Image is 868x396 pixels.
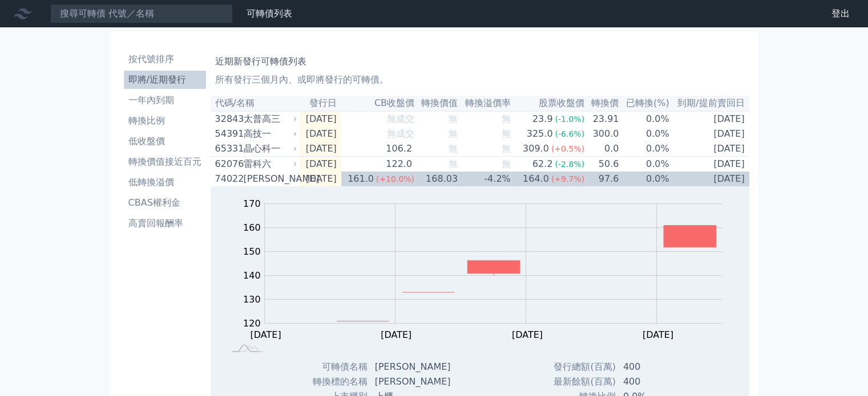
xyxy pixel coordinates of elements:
[555,160,584,169] span: (-2.8%)
[670,111,749,126] td: [DATE]
[368,374,460,389] td: [PERSON_NAME]
[244,157,295,171] div: 雷科六
[237,198,739,340] g: Chart
[124,194,206,212] a: CBAS權利金
[619,111,669,126] td: 0.0%
[368,360,460,374] td: [PERSON_NAME]
[511,96,585,111] th: 股票收盤價
[585,126,619,141] td: 300.0
[124,132,206,150] a: 低收盤價
[415,172,458,186] td: 168.03
[530,112,555,126] div: 23.9
[244,127,295,141] div: 高技一
[643,329,673,340] tspan: [DATE]
[215,112,241,126] div: 32843
[300,126,341,141] td: [DATE]
[616,360,703,374] td: 400
[211,96,300,111] th: 代碼/名稱
[555,129,584,138] span: (-6.6%)
[124,93,206,107] li: 一年內到期
[670,126,749,141] td: [DATE]
[243,246,261,257] tspan: 150
[215,73,745,87] p: 所有發行三個月內、或即將發行的可轉債。
[124,50,206,68] a: 按代號排序
[300,141,341,157] td: [DATE]
[381,329,411,340] tspan: [DATE]
[383,157,414,171] div: 122.0
[415,96,458,111] th: 轉換價值
[300,96,341,111] th: 發行日
[811,341,868,396] iframe: Chat Widget
[124,214,206,232] a: 高賣回報酬率
[243,294,261,305] tspan: 130
[585,172,619,186] td: 97.6
[616,374,703,389] td: 400
[811,341,868,396] div: 聊天小工具
[243,270,261,281] tspan: 140
[670,96,749,111] th: 到期/提前賣回日
[124,196,206,210] li: CBAS權利金
[250,329,281,340] tspan: [DATE]
[50,4,233,23] input: 搜尋可轉債 代號／名稱
[215,55,745,68] h1: 近期新發行可轉債列表
[124,155,206,169] li: 轉換價值接近百元
[387,128,414,139] span: 無成交
[585,111,619,126] td: 23.91
[244,142,295,156] div: 晶心科一
[822,5,859,23] a: 登出
[244,112,295,126] div: 太普高三
[502,113,511,124] span: 無
[551,144,584,153] span: (+0.5%)
[555,115,584,124] span: (-1.0%)
[300,111,341,126] td: [DATE]
[619,96,669,111] th: 已轉換(%)
[524,127,555,141] div: 325.0
[619,141,669,157] td: 0.0%
[387,113,414,124] span: 無成交
[215,127,241,141] div: 54391
[124,173,206,191] a: 低轉換溢價
[502,128,511,139] span: 無
[345,172,376,186] div: 161.0
[124,153,206,171] a: 轉換價值接近百元
[383,142,414,156] div: 106.2
[585,141,619,157] td: 0.0
[458,172,511,186] td: -4.2%
[619,172,669,186] td: 0.0%
[341,96,415,111] th: CB收盤價
[551,174,584,183] span: (+9.7%)
[124,71,206,89] a: 即將/近期發行
[670,141,749,157] td: [DATE]
[376,174,414,183] span: (+10.0%)
[449,113,458,124] span: 無
[124,217,206,230] li: 高賣回報酬率
[670,157,749,172] td: [DATE]
[502,143,511,154] span: 無
[337,226,716,321] g: Series
[124,112,206,130] a: 轉換比例
[124,175,206,189] li: 低轉換溢價
[124,114,206,128] li: 轉換比例
[449,158,458,169] span: 無
[619,126,669,141] td: 0.0%
[257,360,368,374] td: 可轉債名稱
[542,374,616,389] td: 最新餘額(百萬)
[449,128,458,139] span: 無
[520,142,551,156] div: 309.0
[300,172,341,186] td: [DATE]
[215,157,241,171] div: 62076
[247,8,292,19] a: 可轉債列表
[215,142,241,156] div: 65331
[520,172,551,186] div: 164.0
[585,157,619,172] td: 50.6
[124,134,206,148] li: 低收盤價
[243,222,261,233] tspan: 160
[257,374,368,389] td: 轉換標的名稱
[502,158,511,169] span: 無
[542,360,616,374] td: 發行總額(百萬)
[124,91,206,109] a: 一年內到期
[512,329,543,340] tspan: [DATE]
[124,52,206,66] li: 按代號排序
[530,157,555,171] div: 62.2
[300,157,341,172] td: [DATE]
